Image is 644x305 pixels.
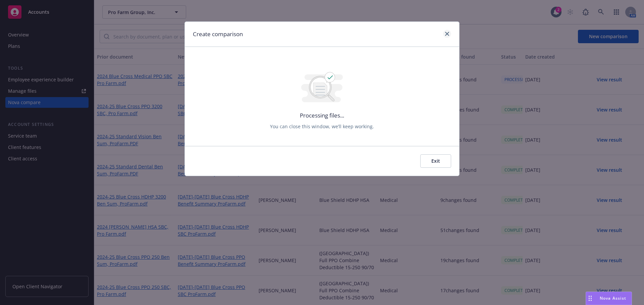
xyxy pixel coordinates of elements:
[193,30,243,39] h1: Create comparison
[600,295,626,301] span: Nova Assist
[300,111,344,120] p: Processing files...
[420,154,451,168] button: Exit
[586,292,594,305] div: Drag to move
[270,123,374,130] p: You can close this window, we’ll keep working.
[443,30,451,38] a: close
[586,292,632,305] button: Nova Assist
